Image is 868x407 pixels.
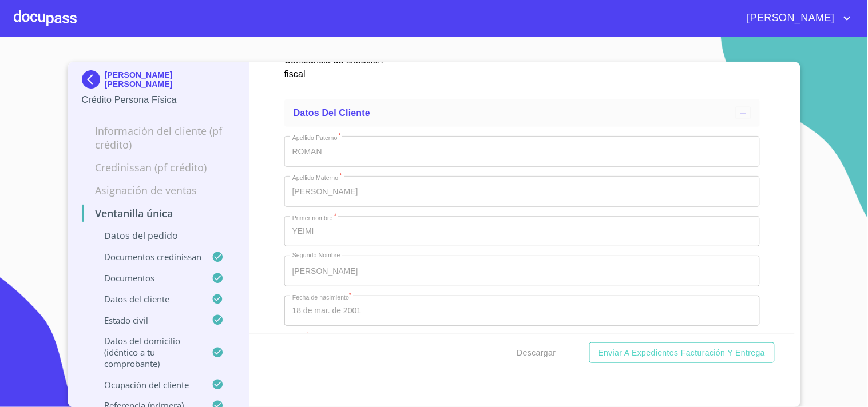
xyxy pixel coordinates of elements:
[589,342,775,364] button: Enviar a Expedientes Facturación y Entrega
[599,346,766,360] span: Enviar a Expedientes Facturación y Entrega
[82,161,236,174] p: Credinissan (PF crédito)
[294,108,370,118] span: Datos del cliente
[82,314,212,326] p: Estado civil
[82,93,236,107] p: Crédito Persona Física
[82,293,212,305] p: Datos del cliente
[82,229,236,242] p: Datos del pedido
[82,124,236,151] p: Información del cliente (PF crédito)
[82,272,212,284] p: Documentos
[513,342,561,364] button: Descargar
[82,251,212,262] p: Documentos CrediNissan
[82,70,105,89] img: Docupass spot blue
[517,346,556,360] span: Descargar
[739,9,854,27] button: account of current user
[82,183,236,197] p: Asignación de Ventas
[82,206,236,220] p: Ventanilla única
[105,70,236,89] p: [PERSON_NAME] [PERSON_NAME]
[739,9,841,27] span: [PERSON_NAME]
[82,70,236,93] div: [PERSON_NAME] [PERSON_NAME]
[82,335,212,369] p: Datos del domicilio (idéntico a tu comprobante)
[82,379,212,390] p: Ocupación del Cliente
[284,99,760,127] div: Datos del cliente
[284,49,393,81] p: Constancia de situación fiscal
